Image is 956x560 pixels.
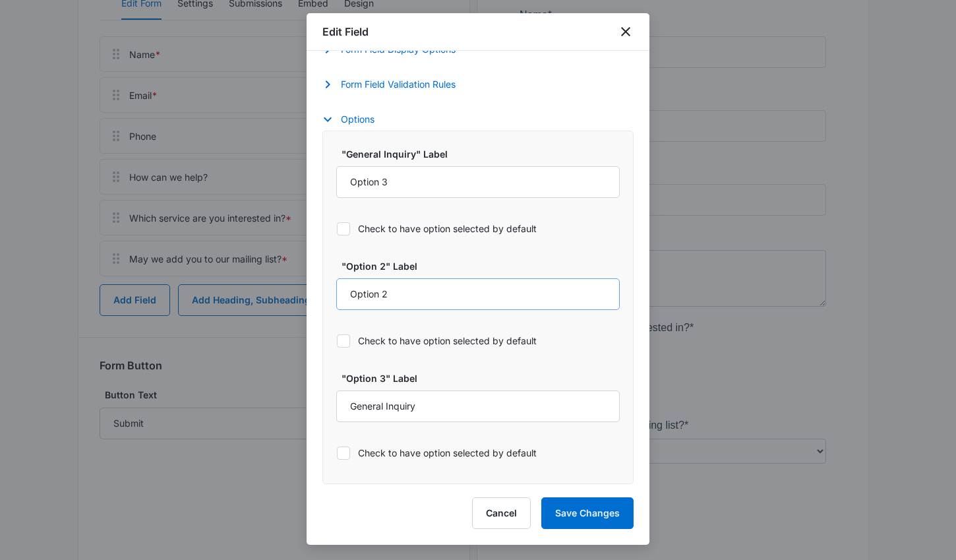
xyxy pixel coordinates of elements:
label: "Option 3" Label [342,371,625,385]
button: Cancel [472,497,531,529]
label: Option 2 [13,355,53,371]
input: "Option 3" Label [336,390,620,422]
button: Options [322,111,388,127]
label: "Option 2" Label [342,259,625,273]
input: "General Inquiry" Label [336,166,620,198]
input: "Option 2" Label [336,278,620,310]
label: Check to have option selected by default [336,334,620,348]
button: close [618,24,634,40]
button: Form Field Display Options [322,42,469,57]
span: Submit [9,489,42,500]
button: Form Field Validation Rules [322,77,469,92]
label: "General Inquiry" Label [342,147,625,161]
h1: Edit Field [322,24,369,40]
label: Check to have option selected by default [336,222,620,235]
button: Save Changes [541,497,634,529]
label: Option 3 [13,334,53,350]
label: General Inquiry [13,376,85,392]
label: Check to have option selected by default [336,446,620,460]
